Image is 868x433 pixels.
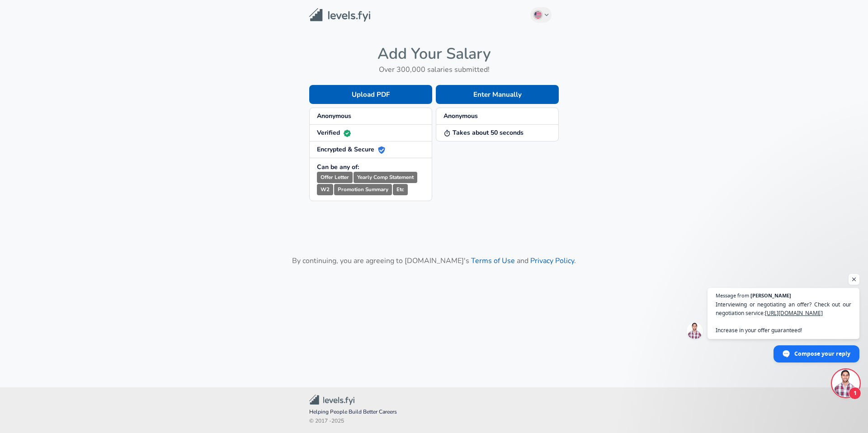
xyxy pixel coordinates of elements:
[317,163,359,171] strong: Can be any of:
[443,128,524,137] strong: Takes about 50 seconds
[794,346,850,362] span: Compose your reply
[309,8,370,22] img: Levels.fyi
[317,172,353,183] small: Offer Letter
[849,387,861,400] span: 1
[317,184,333,195] small: W2
[443,112,478,120] strong: Anonymous
[530,7,552,23] button: English (US)
[317,112,351,120] strong: Anonymous
[750,293,791,298] span: [PERSON_NAME]
[309,63,559,76] h6: Over 300,000 salaries submitted!
[309,417,559,426] span: © 2017 - 2025
[393,184,408,195] small: Etc
[309,408,559,417] span: Helping People Build Better Careers
[471,256,515,266] a: Terms of Use
[716,293,749,298] span: Message from
[334,184,392,195] small: Promotion Summary
[832,370,859,397] div: Open chat
[309,44,559,63] h4: Add Your Salary
[317,128,351,137] strong: Verified
[317,145,385,154] strong: Encrypted & Secure
[309,85,432,104] button: Upload PDF
[309,395,354,405] img: Levels.fyi Community
[716,300,851,334] span: Interviewing or negotiating an offer? Check out our negotiation service: Increase in your offer g...
[534,11,542,19] img: English (US)
[354,172,417,183] small: Yearly Comp Statement
[436,85,559,104] button: Enter Manually
[530,256,574,266] a: Privacy Policy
